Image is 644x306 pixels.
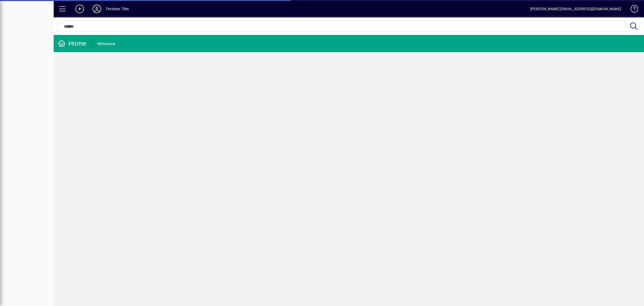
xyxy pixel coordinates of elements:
[97,40,115,48] div: Welcome
[88,4,105,14] button: Profile
[105,5,129,13] div: Timeless Tiles
[530,5,621,13] div: [PERSON_NAME] [EMAIL_ADDRESS][DOMAIN_NAME]
[58,39,86,48] div: Home
[71,4,88,14] button: Add
[627,1,637,19] a: Knowledge Base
